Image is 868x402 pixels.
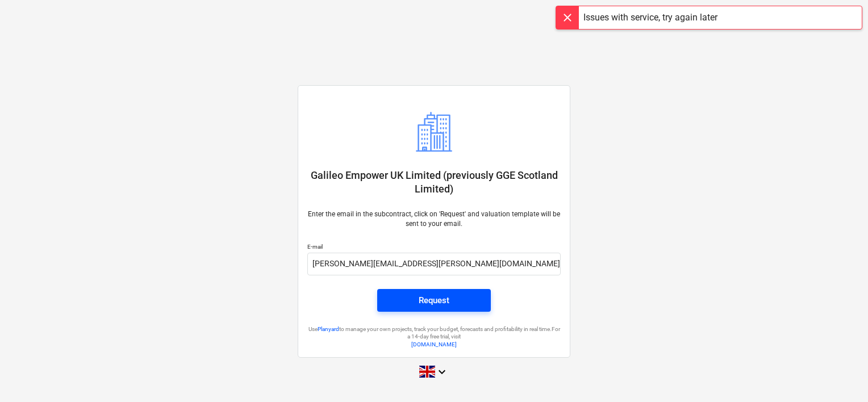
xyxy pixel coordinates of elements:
a: Planyard [318,326,339,332]
button: Request [377,289,491,312]
div: Issues with service, try again later [583,11,717,24]
div: Request [419,293,449,308]
p: Enter the email in the subcontract, click on 'Request' and valuation template will be sent to you... [307,210,561,229]
p: Galileo Empower UK Limited (previously GGE Scotland Limited) [307,169,561,196]
p: Use to manage your own projects, track your budget, forecasts and profitability in real time. For... [307,325,561,341]
i: keyboard_arrow_down [435,365,449,379]
input: E-mail [307,253,561,275]
a: [DOMAIN_NAME] [411,341,457,347]
p: E-mail [307,243,561,253]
